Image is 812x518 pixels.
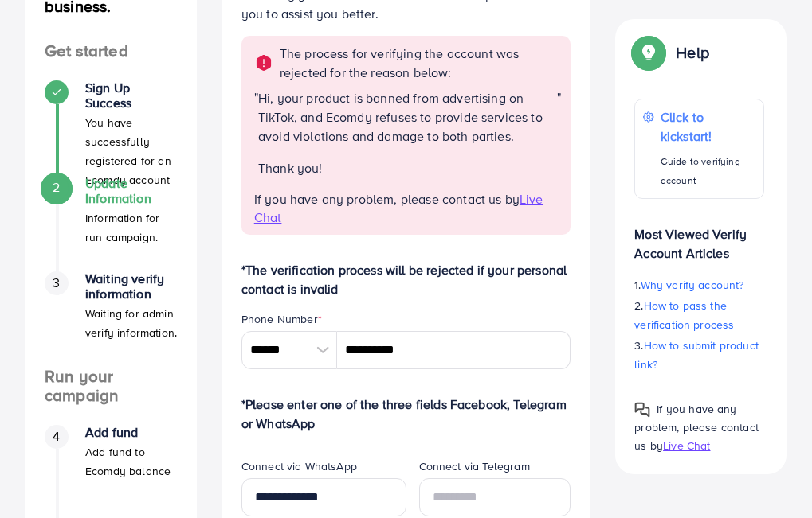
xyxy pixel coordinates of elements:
p: The process for verifying the account was rejected for the reason below: [280,44,562,82]
span: Why verify account? [641,277,744,293]
h4: Sign Up Success [85,80,178,111]
p: 2. [634,296,764,334]
h4: Update Information [85,176,178,206]
p: Thank you! [258,158,557,177]
span: 3 [53,274,60,292]
p: You have successfully registered for an Ecomdy account [85,113,178,189]
img: alert [254,53,273,72]
p: Click to kickstart! [661,107,755,146]
p: 3. [634,336,764,374]
p: 1. [634,275,764,294]
img: Popup guide [634,402,650,418]
span: If you have any problem, please contact us by [634,401,759,454]
p: Waiting for admin verify information. [85,304,178,342]
p: Most Viewed Verify Account Articles [634,212,764,263]
p: *The verification process will be rejected if your personal contact is invalid [241,260,571,298]
label: Connect via Telegram [419,458,530,474]
iframe: Chat [744,446,800,506]
span: How to pass the verification process [634,298,734,333]
span: How to submit product link? [634,337,759,372]
label: Connect via WhatsApp [241,458,357,474]
li: Update Information [25,176,197,271]
p: *Please enter one of the three fields Facebook, Telegram or WhatsApp [241,395,571,433]
span: Live Chat [254,190,543,226]
h4: Waiting verify information [85,271,178,302]
h4: Add fund [85,425,178,440]
span: Live Chat [663,438,710,454]
label: Phone Number [241,311,322,327]
span: If you have any problem, please contact us by [254,190,520,208]
span: " [557,88,561,190]
li: Waiting verify information [25,271,197,367]
p: Guide to verifying account [661,152,755,190]
h4: Get started [25,41,197,61]
p: Hi, your product is banned from advertising on TikTok, and Ecomdy refuses to provide services to ... [258,88,557,146]
li: Sign Up Success [25,80,197,176]
p: Add fund to Ecomdy balance [85,442,178,481]
img: Popup guide [634,38,663,67]
span: 2 [53,178,60,197]
span: " [254,88,258,190]
p: Information for run campaign. [85,208,178,247]
span: 4 [53,427,60,446]
p: Help [676,43,709,62]
h4: Run your campaign [25,367,197,406]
